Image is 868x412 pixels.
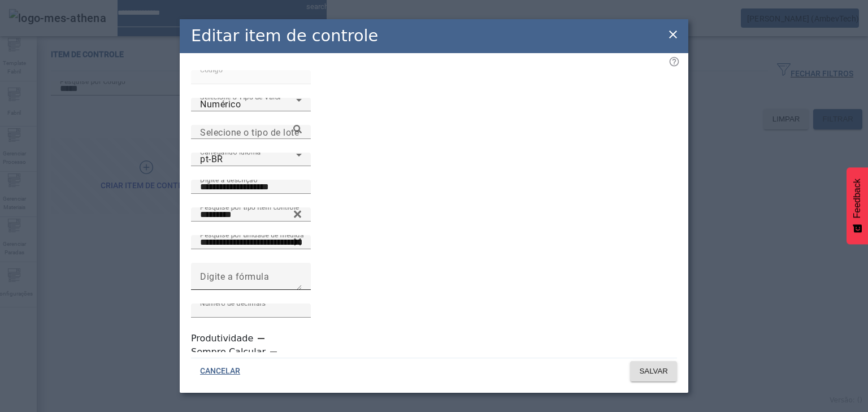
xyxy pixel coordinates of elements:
input: Number [200,208,302,222]
h2: Editar item de controle [191,24,378,48]
mat-label: Digite a descrição [200,175,257,183]
mat-label: Selecione o tipo de lote [200,127,299,137]
span: Feedback [852,179,862,218]
button: Feedback - Mostrar pesquisa [847,167,868,244]
mat-label: Código [200,66,223,73]
button: SALVAR [630,361,677,381]
label: Sempre Calcular [191,345,268,359]
mat-label: Pesquise por tipo item controle [200,203,299,211]
span: Numérico [200,99,241,110]
mat-label: Pesquise por unidade de medida [200,231,304,238]
span: SALVAR [639,366,668,377]
input: Number [200,125,302,139]
mat-label: Número de decimais [200,299,266,307]
button: CANCELAR [191,361,249,381]
input: Number [200,236,302,249]
span: pt-BR [200,154,223,164]
mat-label: Digite a fórmula [200,271,269,282]
label: Produtividade [191,332,255,345]
span: CANCELAR [200,366,240,377]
